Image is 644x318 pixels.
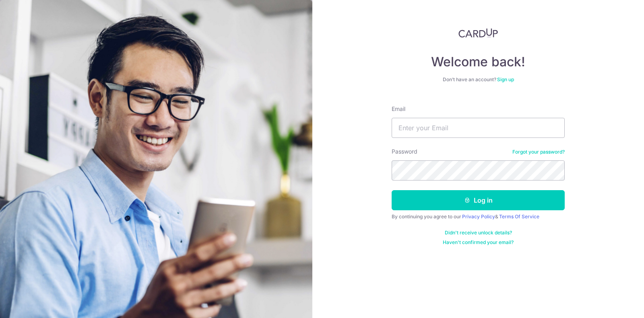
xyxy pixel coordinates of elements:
[462,213,495,220] a: Privacy Policy
[392,213,565,220] div: By continuing you agree to our &
[392,76,565,83] div: Don’t have an account?
[392,118,565,138] input: Enter your Email
[512,149,565,155] a: Forgot your password?
[499,213,539,220] a: Terms Of Service
[392,105,405,113] label: Email
[443,239,514,246] a: Haven't confirmed your email?
[392,54,565,70] h4: Welcome back!
[497,76,514,82] a: Sign up
[392,190,565,210] button: Log in
[458,28,498,38] img: CardUp Logo
[392,148,417,156] label: Password
[445,230,512,236] a: Didn't receive unlock details?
